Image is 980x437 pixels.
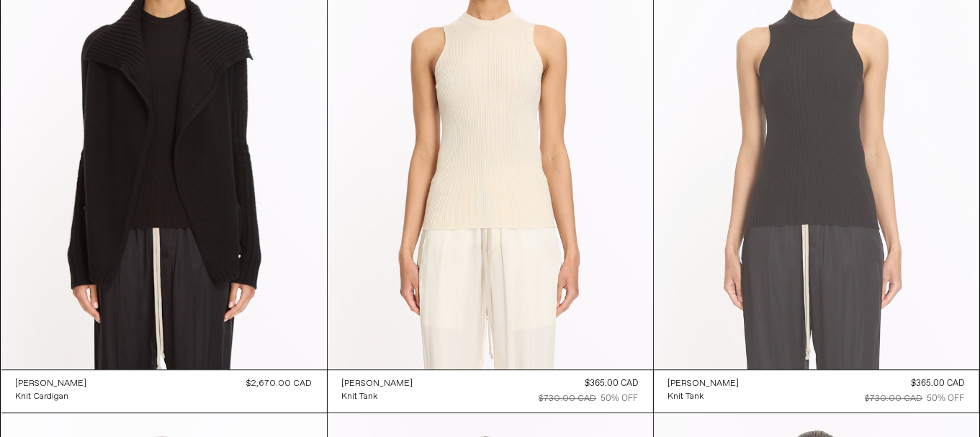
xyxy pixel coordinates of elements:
[342,377,413,390] a: [PERSON_NAME]
[16,391,69,403] div: Knit Cardigan
[539,392,597,405] div: $730.00 CAD
[247,377,313,390] div: $2,670.00 CAD
[912,377,965,390] div: $365.00 CAD
[601,392,639,405] div: 50% OFF
[342,378,413,390] div: [PERSON_NAME]
[342,391,378,403] div: Knit Tank
[866,392,923,405] div: $730.00 CAD
[668,391,704,403] div: Knit Tank
[668,390,740,403] a: Knit Tank
[342,390,413,403] a: Knit Tank
[16,377,87,390] a: [PERSON_NAME]
[16,390,87,403] a: Knit Cardigan
[585,377,639,390] div: $365.00 CAD
[927,392,965,405] div: 50% OFF
[16,378,87,390] div: [PERSON_NAME]
[668,378,740,390] div: [PERSON_NAME]
[668,377,740,390] a: [PERSON_NAME]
